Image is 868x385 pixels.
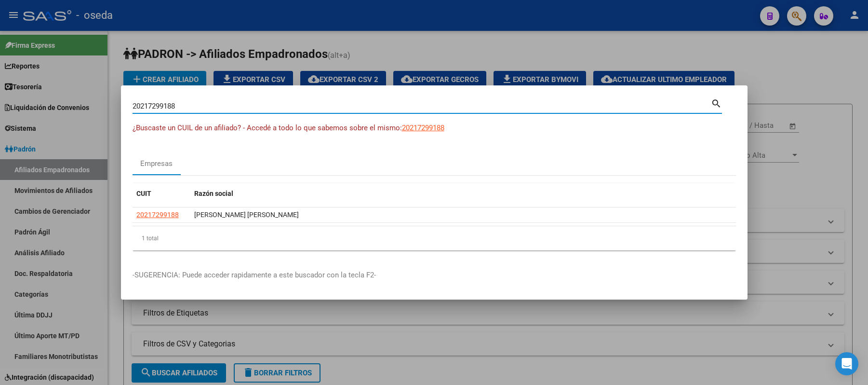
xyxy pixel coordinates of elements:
div: 1 total [133,226,736,250]
div: Empresas [140,158,173,169]
div: Open Intercom Messenger [835,352,858,375]
span: ¿Buscaste un CUIL de un afiliado? - Accedé a todo lo que sabemos sobre el mismo: [133,124,402,132]
span: CUIT [136,190,151,197]
p: -SUGERENCIA: Puede acceder rapidamente a este buscador con la tecla F2- [133,270,736,281]
span: 20217299188 [136,211,179,219]
span: 20217299188 [402,124,444,132]
datatable-header-cell: CUIT [133,183,190,204]
span: Razón social [194,190,233,197]
mat-icon: search [711,97,722,109]
span: ALONSO SERGIO MAXIMILIANO [194,211,299,219]
datatable-header-cell: Razón social [190,183,736,204]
